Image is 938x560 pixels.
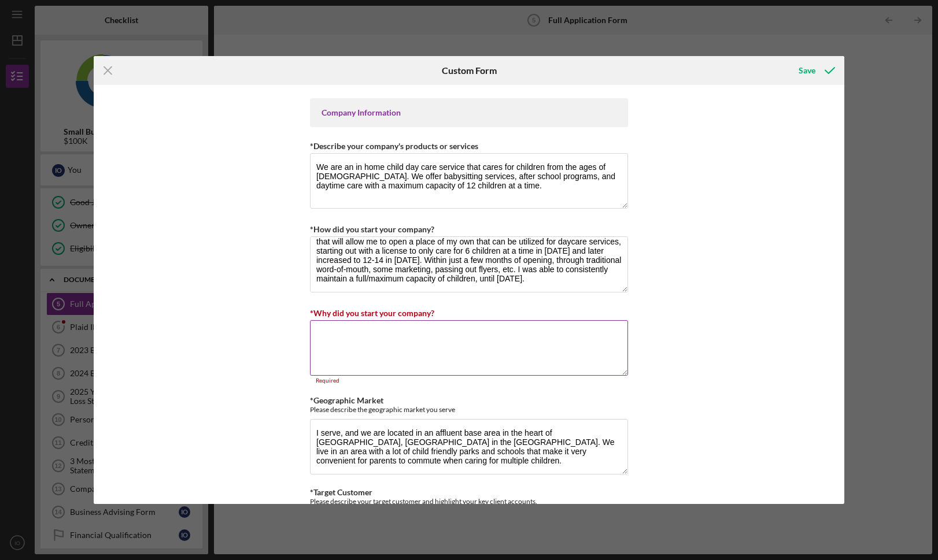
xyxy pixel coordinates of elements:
textarea: I serve, and we are located in an affluent base area in the heart of [GEOGRAPHIC_DATA], [GEOGRAPH... [310,419,628,474]
label: *Describe your company's products or services [310,141,478,151]
div: Please describe your target customer and highlight your key client accounts. [310,497,628,506]
div: Company Information [322,108,616,117]
div: Required [310,377,628,384]
label: *Target Customer [310,487,372,497]
label: *How did you start your company? [310,224,434,234]
label: *Geographic Market [310,395,383,405]
div: Please describe the geographic market you serve [310,405,628,414]
div: Save [799,59,815,82]
button: Save [787,59,844,82]
textarea: We are an in home child day care service that cares for children from the ages of [DEMOGRAPHIC_DA... [310,153,628,209]
label: *Why did you start your company? [310,308,434,318]
textarea: I have been a teacher/caregiver to young children for other agencies and have also had a babysitt... [310,236,628,292]
h6: Custom Form [442,65,497,76]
